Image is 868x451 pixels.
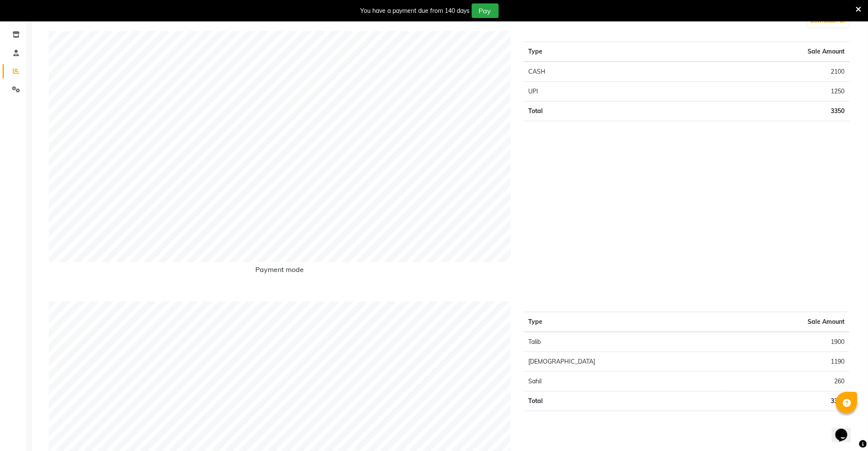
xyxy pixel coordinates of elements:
[49,266,511,277] h6: Payment mode
[524,62,644,82] td: CASH
[644,102,850,121] td: 3350
[644,82,850,102] td: 1250
[524,312,726,332] th: Type
[524,352,726,372] td: [DEMOGRAPHIC_DATA]
[644,42,850,62] th: Sale Amount
[524,82,644,102] td: UPI
[361,6,470,15] div: You have a payment due from 140 days
[524,42,644,62] th: Type
[524,102,644,121] td: Total
[524,391,726,411] td: Total
[726,391,850,411] td: 3350
[726,372,850,391] td: 260
[644,62,850,82] td: 2100
[832,417,859,442] iframe: chat widget
[524,372,726,391] td: Sahil
[726,312,850,332] th: Sale Amount
[472,3,499,18] button: Pay
[726,352,850,372] td: 1190
[726,332,850,352] td: 1900
[524,332,726,352] td: Talib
